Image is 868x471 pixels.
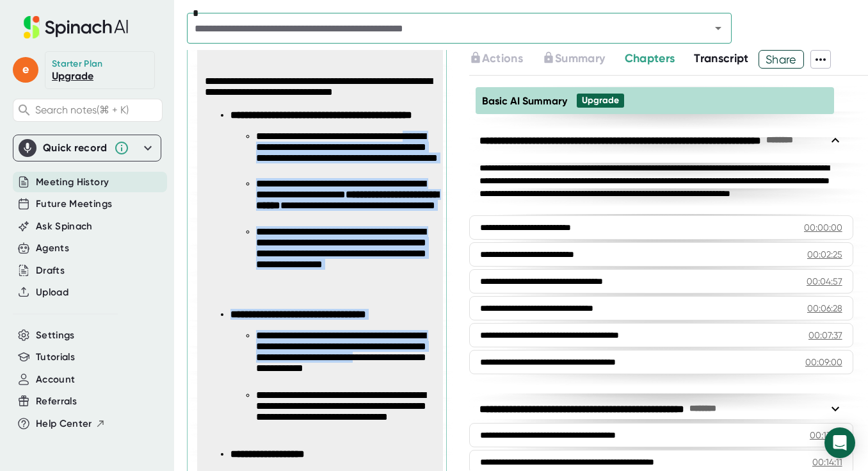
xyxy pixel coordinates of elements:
[824,427,855,458] div: Open Intercom Messenger
[36,197,112,211] button: Future Meetings
[482,95,567,107] span: Basic AI Summary
[807,302,842,315] div: 00:06:28
[625,51,675,65] span: Chapters
[807,275,842,288] div: 00:04:57
[759,48,803,70] span: Share
[36,175,109,190] button: Meeting History
[805,356,842,368] div: 00:09:00
[807,248,842,261] div: 00:02:25
[542,50,624,69] div: Upgrade to access
[36,328,75,343] button: Settings
[812,456,842,468] div: 00:14:11
[52,70,93,82] a: Upgrade
[35,104,129,116] span: Search notes (⌘ + K)
[43,142,108,154] div: Quick record
[542,50,605,67] button: Summary
[709,19,727,37] button: Open
[36,417,106,431] button: Help Center
[759,50,804,69] button: Share
[36,417,92,431] span: Help Center
[804,221,842,234] div: 00:00:00
[36,372,75,387] button: Account
[482,51,523,65] span: Actions
[469,50,523,67] button: Actions
[694,50,749,67] button: Transcript
[36,219,93,234] button: Ask Spinach
[36,241,69,256] button: Agents
[36,263,65,278] button: Drafts
[625,50,675,67] button: Chapters
[36,350,75,365] button: Tutorials
[13,57,38,83] span: e
[694,51,749,65] span: Transcript
[582,95,619,106] div: Upgrade
[52,58,103,70] div: Starter Plan
[36,285,68,300] button: Upload
[808,329,842,342] div: 00:07:37
[810,429,842,442] div: 00:13:25
[555,51,605,65] span: Summary
[36,394,77,409] button: Referrals
[19,135,156,161] div: Quick record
